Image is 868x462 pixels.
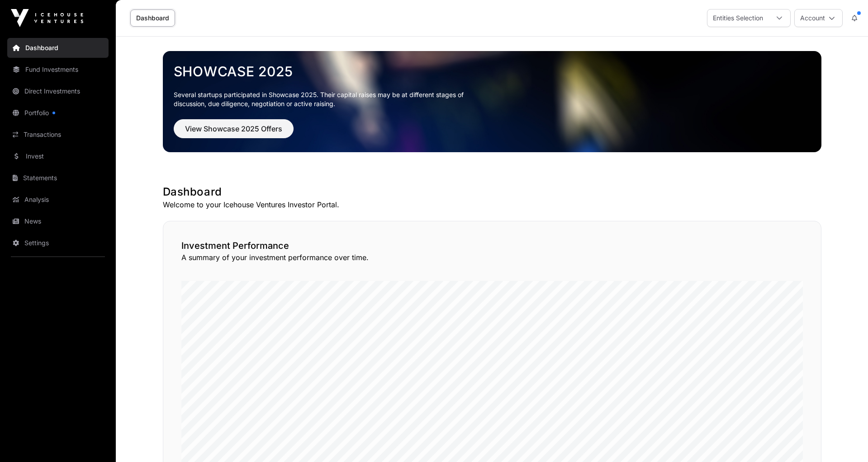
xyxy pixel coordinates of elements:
iframe: Chat Widget [823,419,868,462]
a: Statements [7,168,109,188]
a: Transactions [7,125,109,145]
div: Entities Selection [707,9,768,27]
img: Icehouse Ventures Logo [11,9,83,27]
h1: Dashboard [163,185,821,199]
a: Dashboard [130,9,175,27]
a: Settings [7,233,109,253]
img: Showcase 2025 [163,51,821,152]
p: Welcome to your Icehouse Ventures Investor Portal. [163,199,821,210]
h2: Investment Performance [181,239,803,252]
p: A summary of your investment performance over time. [181,252,803,263]
button: View Showcase 2025 Offers [174,119,294,138]
a: View Showcase 2025 Offers [174,128,294,137]
a: Invest [7,146,109,166]
a: Portfolio [7,103,109,123]
a: Direct Investments [7,81,109,101]
button: Account [794,9,843,27]
a: News [7,211,109,231]
a: Fund Investments [7,60,109,79]
a: Analysis [7,190,109,210]
a: Dashboard [7,38,109,58]
a: Showcase 2025 [174,63,811,79]
p: Several startups participated in Showcase 2025. Their capital raises may be at different stages o... [174,90,478,108]
span: View Showcase 2025 Offers [185,123,282,134]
